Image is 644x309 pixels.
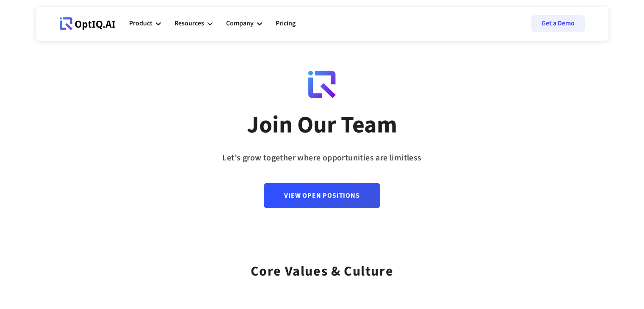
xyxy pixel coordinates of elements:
a: Pricing [276,11,296,36]
div: Product [129,18,152,29]
div: Resources [174,18,204,29]
div: Let’s grow together where opportunities are limitless [222,150,421,166]
div: Join Our Team [247,110,397,140]
div: Core values & Culture [251,252,394,282]
div: Company [226,18,254,29]
a: Webflow Homepage [60,11,116,36]
div: Webflow Homepage [60,30,60,30]
a: Get a Demo [531,15,585,32]
a: View Open Positions [264,183,380,208]
div: Product [129,11,161,36]
div: Resources [174,11,213,36]
div: Company [226,11,262,36]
